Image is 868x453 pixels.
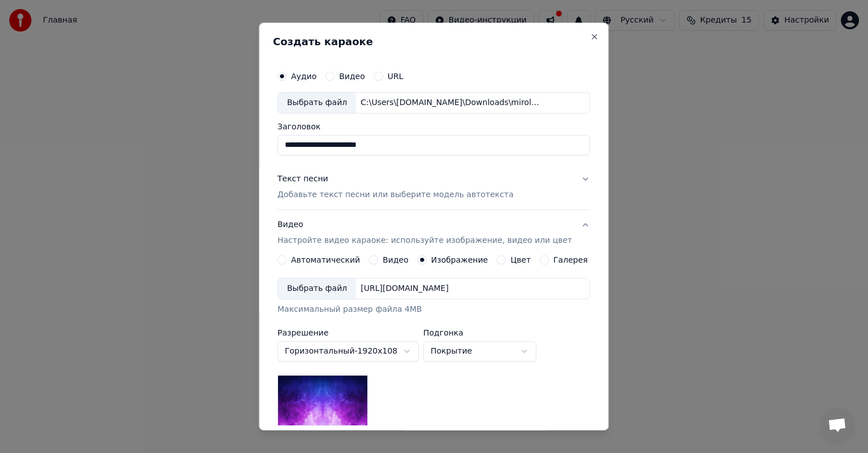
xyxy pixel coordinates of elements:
label: Цвет [511,256,531,264]
div: Текст песни [277,173,328,185]
div: C:\Users\[DOMAIN_NAME]\Downloads\mirolybova-bog-est-ljubov.mp3 [356,97,548,108]
div: Видео [277,219,572,246]
label: Изображение [431,256,488,264]
p: Настройте видео караоке: используйте изображение, видео или цвет [277,235,572,246]
label: Подгонка [423,329,536,337]
label: Аудио [291,72,316,80]
button: ВидеоНастройте видео караоке: используйте изображение, видео или цвет [277,210,590,255]
div: Максимальный размер файла 4MB [277,304,590,315]
label: Заголовок [277,123,590,130]
div: Выбрать файл [278,278,356,299]
div: Выбрать файл [278,93,356,113]
label: Галерея [554,256,588,264]
label: Видео [339,72,365,80]
label: Видео [383,256,409,264]
label: Разрешение [277,329,419,337]
p: Добавьте текст песни или выберите модель автотекста [277,189,514,201]
label: Автоматический [291,256,360,264]
label: URL [388,72,403,80]
div: [URL][DOMAIN_NAME] [356,283,453,294]
button: Текст песниДобавьте текст песни или выберите модель автотекста [277,164,590,210]
h2: Создать караоке [273,37,594,47]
